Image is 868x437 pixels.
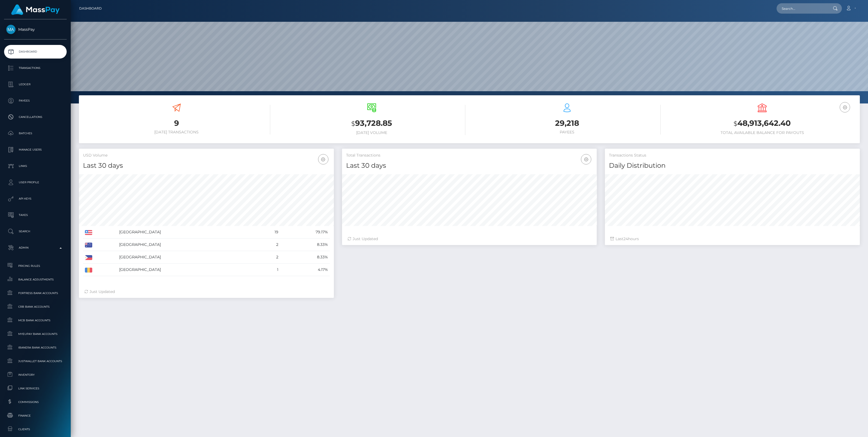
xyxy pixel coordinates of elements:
h4: Last 30 days [83,161,330,170]
span: MassPay [4,27,67,32]
h3: 48,913,642.40 [669,118,856,129]
span: Link Services [6,385,64,392]
a: Ledger [4,78,67,91]
h6: [DATE] Transactions [83,130,270,135]
a: Fortress Bank Accounts [4,287,67,299]
span: Ibanera Bank Accounts [6,344,64,351]
h6: Payees [473,130,661,135]
p: Batches [6,129,64,137]
a: Link Services [4,383,67,394]
input: Search... [777,3,828,14]
small: $ [351,120,355,127]
h5: Transactions Status [609,153,856,158]
a: User Profile [4,176,67,189]
small: $ [734,120,737,127]
h6: Total Available Balance for Payouts [669,130,856,135]
h5: Total Transactions [346,153,593,158]
h3: 29,218 [473,118,661,129]
td: [GEOGRAPHIC_DATA] [117,251,257,264]
p: Taxes [6,211,64,219]
span: Fortress Bank Accounts [6,290,64,296]
div: Just Updated [84,289,328,295]
a: JustWallet Bank Accounts [4,355,67,367]
p: Manage Users [6,146,64,154]
a: Dashboard [4,45,67,59]
p: Links [6,162,64,170]
td: [GEOGRAPHIC_DATA] [117,264,257,276]
td: [GEOGRAPHIC_DATA] [117,226,257,239]
div: Just Updated [347,236,592,242]
img: MassPay [6,25,16,34]
a: Search [4,225,67,238]
img: PH.png [85,255,92,260]
td: 1 [257,264,280,276]
a: Commissions [4,396,67,408]
span: Pricing Rules [6,263,64,269]
td: 4.17% [280,264,330,276]
a: Pricing Rules [4,260,67,272]
h6: [DATE] Volume [278,130,466,135]
a: Balance Adjustments [4,274,67,285]
a: Dashboard [79,3,102,14]
span: Clients [6,426,64,432]
img: MassPay Logo [11,4,60,15]
a: Transactions [4,61,67,75]
p: API Keys [6,195,64,203]
a: Taxes [4,208,67,222]
p: User Profile [6,178,64,187]
h3: 9 [83,118,270,129]
td: 79.17% [280,226,330,239]
a: Clients [4,423,67,435]
a: Admin [4,241,67,255]
span: CRB Bank Accounts [6,304,64,310]
span: Balance Adjustments [6,276,64,283]
a: Ibanera Bank Accounts [4,342,67,353]
p: Cancellations [6,113,64,121]
p: Dashboard [6,48,64,56]
p: Payees [6,97,64,105]
a: Cancellations [4,110,67,124]
td: 2 [257,251,280,264]
h4: Daily Distribution [609,161,856,170]
span: 24 [623,236,628,241]
a: API Keys [4,192,67,206]
td: 8.33% [280,251,330,264]
p: Transactions [6,64,64,72]
a: MyEUPay Bank Accounts [4,328,67,340]
span: Finance [6,412,64,419]
img: AU.png [85,243,92,247]
a: Links [4,159,67,173]
img: RO.png [85,268,92,273]
a: CRB Bank Accounts [4,301,67,313]
p: Search [6,227,64,236]
td: 2 [257,239,280,251]
h4: Last 30 days [346,161,593,170]
a: MCB Bank Accounts [4,314,67,326]
img: US.png [85,230,92,235]
div: Last hours [610,236,854,242]
h5: USD Volume [83,153,330,158]
td: [GEOGRAPHIC_DATA] [117,239,257,251]
span: Commissions [6,399,64,405]
span: Inventory [6,372,64,378]
a: Batches [4,127,67,140]
a: Manage Users [4,143,67,157]
p: Admin [6,244,64,252]
td: 8.33% [280,239,330,251]
p: Ledger [6,80,64,88]
a: Finance [4,410,67,421]
span: MCB Bank Accounts [6,317,64,323]
td: 19 [257,226,280,239]
span: JustWallet Bank Accounts [6,358,64,364]
span: MyEUPay Bank Accounts [6,331,64,337]
a: Inventory [4,369,67,381]
h3: 93,728.85 [278,118,466,129]
a: Payees [4,94,67,108]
